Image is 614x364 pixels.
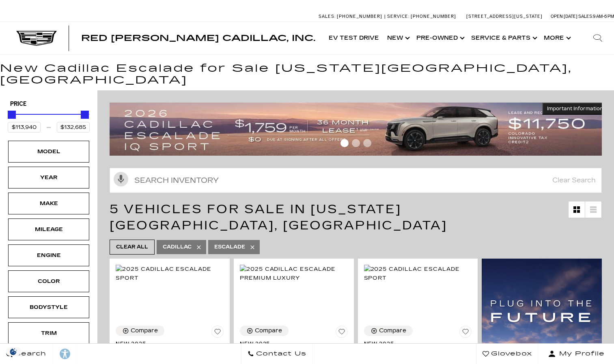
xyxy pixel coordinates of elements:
[254,348,306,360] span: Contact Us
[240,341,348,362] a: New 2025Cadillac Escalade Premium Luxury
[319,14,384,19] a: Sales: [PHONE_NUMBER]
[255,327,282,334] div: Compare
[319,14,336,19] span: Sales:
[363,139,371,147] span: Go to slide 3
[114,172,128,186] svg: Click to toggle on voice search
[28,329,69,338] div: Trim
[16,31,57,46] img: Cadillac Dark Logo with Cadillac White Text
[383,22,412,54] a: New
[28,251,69,260] div: Engine
[336,325,348,341] button: Save Vehicle
[240,325,289,336] button: Compare Vehicle
[110,168,602,193] input: Search Inventory
[28,303,69,312] div: Bodystyle
[411,14,456,19] span: [PHONE_NUMBER]
[4,347,23,356] img: Opt-Out Icon
[13,348,46,360] span: Search
[387,14,409,19] span: Service:
[28,199,69,208] div: Make
[8,122,41,133] input: Minimum
[8,111,16,119] div: Minimum Price
[240,265,348,283] img: 2025 Cadillac Escalade Premium Luxury
[593,14,614,19] span: 9 AM-6 PM
[240,341,342,348] span: New 2025
[28,225,69,234] div: Mileage
[8,167,89,188] div: YearYear
[384,14,458,19] a: Service: [PHONE_NUMBER]
[8,108,90,133] div: Price
[116,265,224,283] img: 2025 Cadillac Escalade Sport
[57,122,90,133] input: Maximum
[214,242,245,252] span: Escalade
[489,348,532,360] span: Glovebox
[163,242,192,252] span: Cadillac
[412,22,467,54] a: Pre-Owned
[364,341,466,348] span: New 2025
[28,147,69,156] div: Model
[556,348,605,360] span: My Profile
[325,22,383,54] a: EV Test Drive
[81,34,315,42] a: Red [PERSON_NAME] Cadillac, Inc.
[364,325,413,336] button: Compare Vehicle
[466,14,543,19] a: [STREET_ADDRESS][US_STATE]
[476,344,539,364] a: Glovebox
[551,14,577,19] span: Open [DATE]
[211,325,224,341] button: Save Vehicle
[542,103,608,115] button: Important Information
[578,14,593,19] span: Sales:
[110,103,608,156] img: 2509-September-FOM-Escalade-IQ-Lease9
[116,242,148,252] span: Clear All
[8,244,89,266] div: EngineEngine
[364,341,472,355] a: New 2025Cadillac Escalade Sport
[337,14,382,19] span: [PHONE_NUMBER]
[131,327,158,334] div: Compare
[241,344,313,364] a: Contact Us
[10,101,87,108] h5: Price
[28,277,69,286] div: Color
[340,139,349,147] span: Go to slide 1
[116,341,218,348] span: New 2025
[110,202,447,233] span: 5 Vehicles for Sale in [US_STATE][GEOGRAPHIC_DATA], [GEOGRAPHIC_DATA]
[8,141,89,163] div: ModelModel
[352,139,360,147] span: Go to slide 2
[467,22,540,54] a: Service & Parts
[540,22,573,54] button: More
[116,325,164,336] button: Compare Vehicle
[539,344,614,364] button: Open user profile menu
[8,218,89,240] div: MileageMileage
[81,33,315,43] span: Red [PERSON_NAME] Cadillac, Inc.
[116,341,224,355] a: New 2025Cadillac Escalade Sport
[8,193,89,214] div: MakeMake
[547,105,603,112] span: Important Information
[28,173,69,182] div: Year
[364,265,472,283] img: 2025 Cadillac Escalade Sport
[8,322,89,344] div: TrimTrim
[8,270,89,292] div: ColorColor
[81,111,89,119] div: Maximum Price
[4,347,23,356] section: Click to Open Cookie Consent Modal
[379,327,406,334] div: Compare
[459,325,472,341] button: Save Vehicle
[8,296,89,318] div: BodystyleBodystyle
